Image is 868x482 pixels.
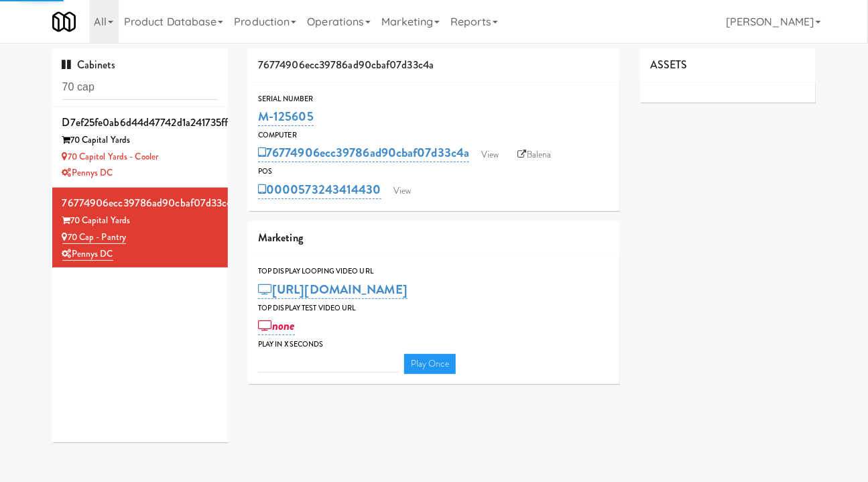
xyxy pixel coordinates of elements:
div: 70 Capital Yards [62,132,219,149]
a: Play Once [404,354,456,374]
a: Balena [511,145,558,165]
span: Marketing [258,230,303,245]
li: d7ef25fe0ab6d44d47742d1a241735ff70 Capital Yards 70 Capitol Yards - CoolerPennys DC [52,107,229,188]
a: M-125605 [258,107,314,126]
div: Computer [258,129,610,142]
a: 70 Cap - Pantry [62,231,127,244]
input: Search cabinets [62,75,219,100]
img: Micromart [52,10,76,34]
a: 0000573243414430 [258,180,381,199]
div: Play in X seconds [258,338,610,351]
div: 70 Capital Yards [62,213,219,229]
div: Top Display Test Video Url [258,302,610,315]
div: Serial Number [258,93,610,106]
a: 70 Capitol Yards - Cooler [62,150,159,163]
a: View [475,145,505,165]
li: 76774906ecc39786ad90cbaf07d33c4a70 Capital Yards 70 Cap - PantryPennys DC [52,188,229,267]
a: 76774906ecc39786ad90cbaf07d33c4a [258,143,469,162]
a: Pennys DC [62,247,113,261]
div: POS [258,165,610,178]
div: Top Display Looping Video Url [258,265,610,278]
div: 76774906ecc39786ad90cbaf07d33c4a [248,48,620,82]
span: ASSETS [650,57,688,72]
a: View [387,181,418,201]
div: 76774906ecc39786ad90cbaf07d33c4a [62,193,219,213]
span: Cabinets [62,57,116,72]
div: d7ef25fe0ab6d44d47742d1a241735ff [62,113,219,133]
a: [URL][DOMAIN_NAME] [258,280,408,299]
a: none [258,316,295,335]
a: Pennys DC [62,166,113,179]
